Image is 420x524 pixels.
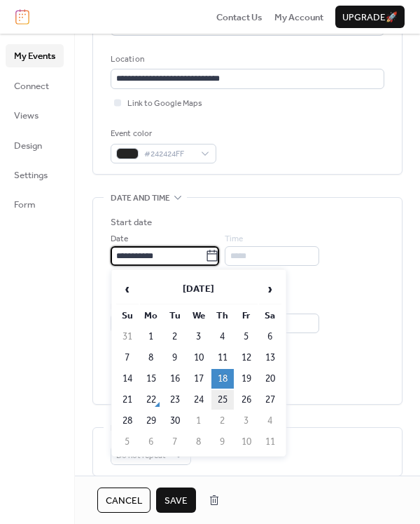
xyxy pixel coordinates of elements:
button: Upgrade🚀 [335,6,405,28]
span: Views [14,109,38,123]
th: We [188,306,210,325]
span: Contact Us [216,11,262,25]
td: 4 [211,327,234,347]
td: 16 [164,369,186,389]
td: 21 [116,390,139,410]
a: Views [6,104,64,126]
td: 23 [164,390,186,410]
td: 18 [211,369,234,389]
span: Time [225,232,243,246]
div: Location [111,53,381,67]
td: 11 [211,348,234,368]
th: Tu [164,306,186,325]
td: 10 [188,348,210,368]
td: 13 [259,348,281,368]
div: Start date [111,215,152,229]
a: Settings [6,163,64,186]
td: 7 [164,432,186,452]
button: Cancel [97,488,150,513]
td: 15 [140,369,162,389]
a: Design [6,134,64,156]
span: Upgrade 🚀 [342,11,398,25]
span: Form [14,198,36,212]
td: 8 [140,348,162,368]
span: Settings [14,168,48,182]
a: Contact Us [216,10,262,24]
td: 29 [140,411,162,431]
td: 9 [211,432,234,452]
span: Save [164,494,188,508]
td: 27 [259,390,281,410]
td: 2 [211,411,234,431]
button: Save [156,488,196,513]
th: Su [116,306,139,325]
td: 24 [188,390,210,410]
td: 14 [116,369,139,389]
span: #242424FF [144,147,194,161]
span: Cancel [106,494,142,508]
span: Date [111,232,128,246]
td: 5 [116,432,139,452]
th: Fr [235,306,258,325]
td: 31 [116,327,139,347]
td: 3 [235,411,258,431]
span: › [260,275,281,303]
td: 1 [188,411,210,431]
td: 10 [235,432,258,452]
div: Event color [111,127,213,141]
td: 6 [259,327,281,347]
a: My Account [274,10,323,24]
a: My Events [6,44,64,67]
td: 19 [235,369,258,389]
td: 1 [140,327,162,347]
td: 28 [116,411,139,431]
td: 4 [259,411,281,431]
td: 20 [259,369,281,389]
span: Link to Google Maps [127,97,202,111]
td: 3 [188,327,210,347]
span: Connect [14,79,49,93]
td: 8 [188,432,210,452]
td: 6 [140,432,162,452]
td: 25 [211,390,234,410]
td: 22 [140,390,162,410]
td: 12 [235,348,258,368]
span: Design [14,139,42,153]
th: [DATE] [140,274,258,304]
td: 2 [164,327,186,347]
a: Form [6,193,64,215]
span: My Events [14,49,55,63]
td: 9 [164,348,186,368]
td: 7 [116,348,139,368]
td: 11 [259,432,281,452]
td: 26 [235,390,258,410]
th: Th [211,306,234,325]
th: Sa [259,306,281,325]
th: Mo [140,306,162,325]
td: 17 [188,369,210,389]
img: logo [15,9,29,25]
td: 30 [164,411,186,431]
span: My Account [274,11,323,25]
span: ‹ [117,275,138,303]
a: Connect [6,74,64,97]
td: 5 [235,327,258,347]
span: Date and time [111,192,170,206]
